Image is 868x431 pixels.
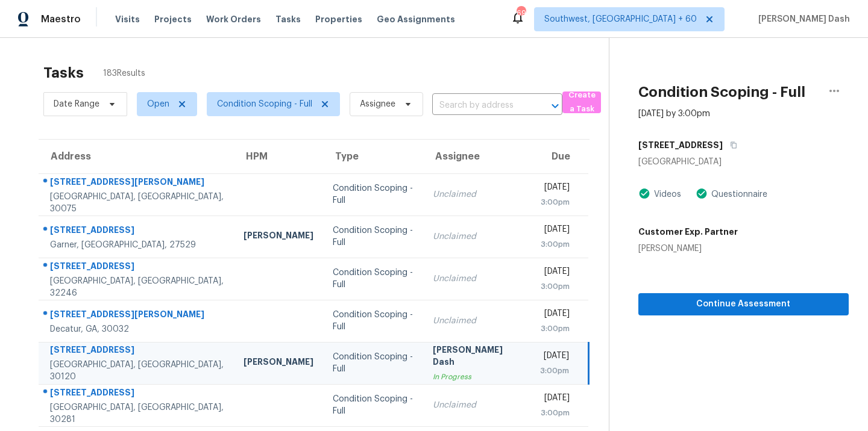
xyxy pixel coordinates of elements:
span: Work Orders [206,13,261,25]
button: Create a Task [562,91,601,113]
div: [GEOGRAPHIC_DATA], [GEOGRAPHIC_DATA], 30281 [50,402,224,426]
div: Decatur, GA, 30032 [50,323,224,335]
div: Garner, [GEOGRAPHIC_DATA], 27529 [50,239,224,251]
th: Assignee [423,140,530,173]
div: 3:00pm [540,196,570,208]
h5: [STREET_ADDRESS] [638,139,723,151]
span: Maestro [41,13,81,25]
h5: Customer Exp. Partner [638,226,738,238]
div: [PERSON_NAME] [638,243,738,255]
div: [GEOGRAPHIC_DATA], [GEOGRAPHIC_DATA], 32246 [50,275,224,299]
div: [STREET_ADDRESS] [50,260,224,275]
div: [DATE] [540,265,570,281]
th: HPM [234,140,323,173]
div: Condition Scoping - Full [333,351,414,375]
div: [DATE] [540,350,569,365]
div: 3:00pm [540,281,570,293]
div: 690 [517,7,525,19]
div: Condition Scoping - Full [333,393,414,417]
div: [STREET_ADDRESS][PERSON_NAME] [50,308,224,323]
div: [PERSON_NAME] [244,356,313,371]
div: Unclaimed [433,273,520,285]
th: Type [323,140,424,173]
div: Videos [650,188,681,200]
div: [DATE] [540,308,570,323]
span: Properties [315,13,362,25]
span: Southwest, [GEOGRAPHIC_DATA] + 60 [544,13,697,25]
span: Projects [154,13,192,25]
span: Date Range [54,98,99,110]
div: Condition Scoping - Full [333,267,414,291]
button: Copy Address [723,134,739,156]
div: [DATE] [540,392,570,407]
div: 3:00pm [540,238,570,250]
div: 3:00pm [540,365,569,377]
span: Visits [115,13,140,25]
button: Continue Assessment [638,293,849,315]
div: [STREET_ADDRESS] [50,224,224,239]
img: Artifact Present Icon [638,187,650,200]
button: Open [547,98,564,114]
span: Create a Task [568,88,595,116]
div: Condition Scoping - Full [333,225,414,249]
div: [STREET_ADDRESS][PERSON_NAME] [50,176,224,191]
div: Unclaimed [433,315,520,327]
th: Address [39,140,234,173]
span: Condition Scoping - Full [217,98,312,110]
th: Due [530,140,589,173]
div: Unclaimed [433,399,520,411]
div: Questionnaire [708,188,767,200]
div: [PERSON_NAME] Dash [433,344,520,371]
div: Unclaimed [433,188,520,200]
div: 3:00pm [540,407,570,419]
div: Unclaimed [433,231,520,243]
div: [GEOGRAPHIC_DATA], [GEOGRAPHIC_DATA], 30120 [50,359,224,383]
span: Tasks [275,15,301,23]
span: Open [147,98,169,110]
div: [PERSON_NAME] [244,229,313,244]
span: Geo Assignments [377,13,455,25]
h2: Condition Scoping - Full [638,86,805,98]
div: 3:00pm [540,323,570,335]
div: [DATE] [540,181,570,196]
div: Condition Scoping - Full [333,182,414,206]
div: [DATE] by 3:00pm [638,108,710,120]
div: [GEOGRAPHIC_DATA] [638,156,849,168]
div: [DATE] [540,223,570,238]
span: Continue Assessment [648,297,839,312]
div: [STREET_ADDRESS] [50,386,224,402]
h2: Tasks [43,67,84,79]
span: [PERSON_NAME] Dash [753,13,850,25]
span: 183 Results [103,67,145,79]
input: Search by address [432,96,529,115]
div: [GEOGRAPHIC_DATA], [GEOGRAPHIC_DATA], 30075 [50,191,224,215]
div: In Progress [433,371,520,383]
img: Artifact Present Icon [696,187,708,200]
span: Assignee [360,98,395,110]
div: [STREET_ADDRESS] [50,344,224,359]
div: Condition Scoping - Full [333,309,414,333]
